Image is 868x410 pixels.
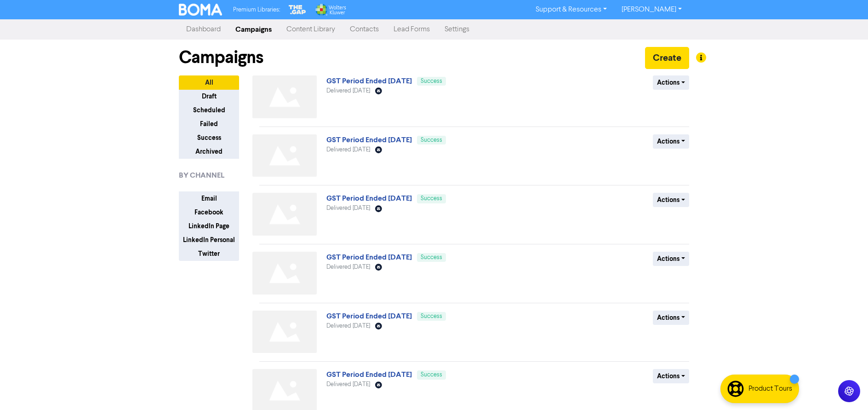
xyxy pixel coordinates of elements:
[326,323,370,329] span: Delivered [DATE]
[326,135,412,144] a: GST Period Ended [DATE]
[179,47,263,68] h1: Campaigns
[421,313,442,319] span: Success
[228,20,279,39] a: Campaigns
[326,312,412,321] a: GST Period Ended [DATE]
[653,369,689,383] button: Actions
[179,191,239,206] button: Email
[179,233,239,247] button: LinkedIn Personal
[179,103,239,117] button: Scheduled
[252,75,317,118] img: Not found
[822,366,868,410] iframe: Chat Widget
[179,131,239,145] button: Success
[645,47,689,69] button: Create
[326,381,370,387] span: Delivered [DATE]
[179,247,239,261] button: Twitter
[343,20,386,39] a: Contacts
[326,88,370,94] span: Delivered [DATE]
[421,78,442,84] span: Success
[421,372,442,378] span: Success
[421,137,442,143] span: Success
[386,20,437,39] a: Lead Forms
[653,75,689,90] button: Actions
[528,2,614,17] a: Support & Resources
[653,311,689,325] button: Actions
[653,252,689,266] button: Actions
[179,170,224,181] span: BY CHANNEL
[421,196,442,202] span: Success
[179,89,239,104] button: Draft
[326,76,412,86] a: GST Period Ended [DATE]
[326,370,412,379] a: GST Period Ended [DATE]
[326,205,370,211] span: Delivered [DATE]
[653,134,689,149] button: Actions
[287,4,308,16] img: The Gap
[437,20,477,39] a: Settings
[252,193,317,236] img: Not found
[326,253,412,262] a: GST Period Ended [DATE]
[614,2,689,17] a: [PERSON_NAME]
[326,147,370,153] span: Delivered [DATE]
[252,252,317,295] img: Not found
[233,7,280,13] span: Premium Libraries:
[279,20,343,39] a: Content Library
[653,193,689,207] button: Actions
[326,264,370,270] span: Delivered [DATE]
[179,219,239,233] button: LinkedIn Page
[179,117,239,131] button: Failed
[179,75,239,90] button: All
[252,311,317,353] img: Not found
[314,4,346,16] img: Wolters Kluwer
[421,254,442,260] span: Success
[252,134,317,177] img: Not found
[179,4,222,16] img: BOMA Logo
[179,20,228,39] a: Dashboard
[179,205,239,219] button: Facebook
[179,144,239,159] button: Archived
[326,194,412,203] a: GST Period Ended [DATE]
